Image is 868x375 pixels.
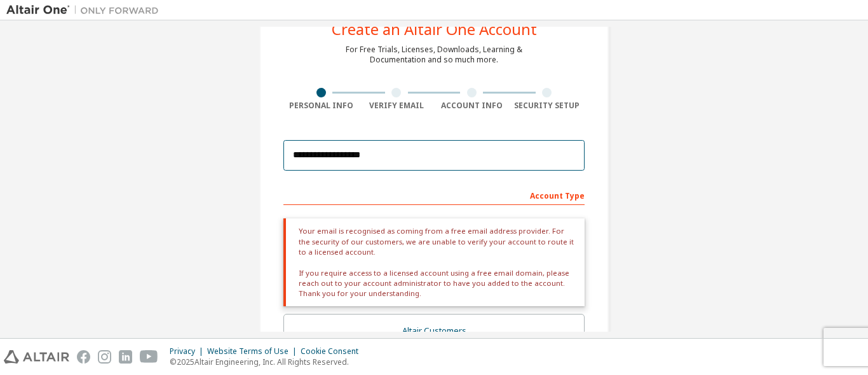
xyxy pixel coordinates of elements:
div: Website Terms of Use [207,346,301,357]
img: youtube.svg [140,350,158,364]
div: Privacy [170,346,207,357]
div: Your email is recognised as coming from a free email address provider. For the security of our cu... [283,218,585,306]
div: Account Info [434,101,510,111]
div: Account Type [283,185,585,205]
div: Security Setup [510,101,585,111]
img: Altair One [6,4,165,17]
div: Create an Altair One Account [332,22,537,37]
img: facebook.svg [77,350,90,364]
p: © 2025 Altair Engineering, Inc. All Rights Reserved. [170,357,366,367]
div: Verify Email [359,101,435,111]
div: Cookie Consent [301,346,366,357]
img: altair_logo.svg [4,350,69,364]
div: Personal Info [283,101,359,111]
div: For Free Trials, Licenses, Downloads, Learning & Documentation and so much more. [346,45,522,65]
div: Altair Customers [292,322,576,340]
img: linkedin.svg [119,350,132,364]
img: instagram.svg [98,350,111,364]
